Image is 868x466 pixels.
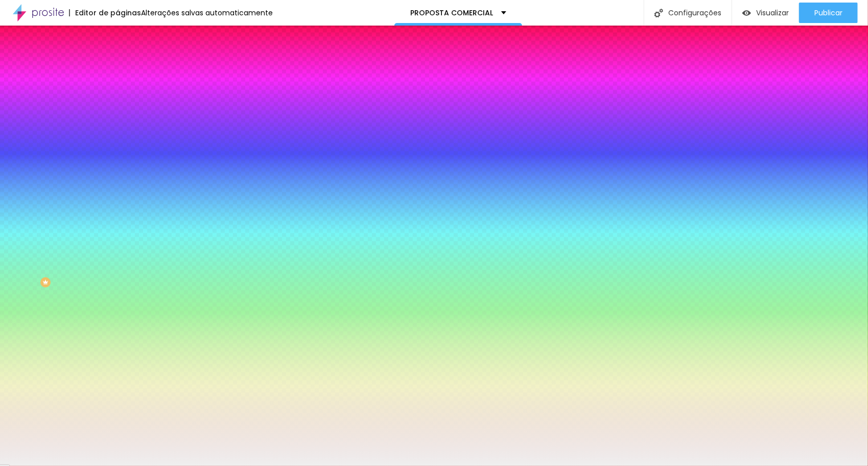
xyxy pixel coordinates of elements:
img: Icone [654,9,663,17]
div: Alterações salvas automaticamente [141,9,273,16]
span: Visualizar [756,9,789,17]
button: Visualizar [732,3,799,23]
p: PROPOSTA COMERCIAL [411,9,494,16]
button: Publicar [799,3,858,23]
div: Editor de páginas [69,9,141,16]
span: Publicar [814,9,842,17]
img: view-1.svg [742,9,751,17]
